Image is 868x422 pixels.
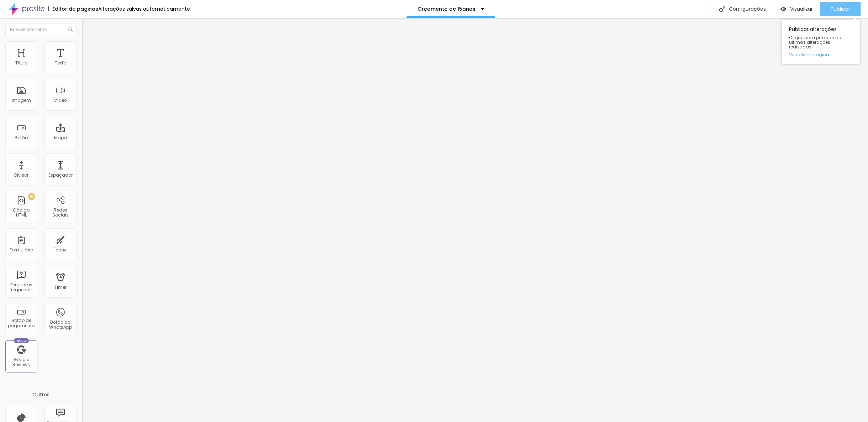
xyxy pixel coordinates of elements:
div: Redes Sociais [46,208,74,218]
div: Botão [15,135,28,140]
div: Timer [54,285,67,290]
span: Publicar [831,6,850,12]
button: Visualizar [773,2,820,16]
img: Icone [68,27,73,32]
div: Perguntas frequentes [7,282,35,293]
img: Icone [719,6,725,12]
p: Orçamento de 15anos [417,6,475,11]
div: Formulário [10,248,33,252]
div: Ícone [54,248,67,252]
div: Título [15,61,27,66]
div: Imagem [12,98,31,103]
div: Texto [55,61,66,66]
div: Botão do WhatsApp [46,320,74,330]
div: Mapa [54,135,67,140]
div: Divisor [14,173,28,178]
div: Botão de pagamento [7,318,35,328]
div: Espaçador [48,173,73,178]
div: Código HTML [7,208,35,218]
div: Vídeo [54,98,67,103]
div: Novo [14,338,29,343]
img: view-1.svg [780,6,787,12]
div: Alterações salvas automaticamente [98,6,190,11]
button: Publicar [820,2,861,16]
div: Publicar alterações [782,20,860,64]
div: Editor de páginas [48,6,98,11]
div: Google Reviews [7,357,35,368]
a: Visualizar página [789,52,853,57]
span: Visualizar [790,6,813,12]
iframe: Editor [82,18,868,422]
input: Buscar elemento [5,23,77,36]
span: Clique para publicar as ultimas alterações reaizadas [789,35,853,50]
